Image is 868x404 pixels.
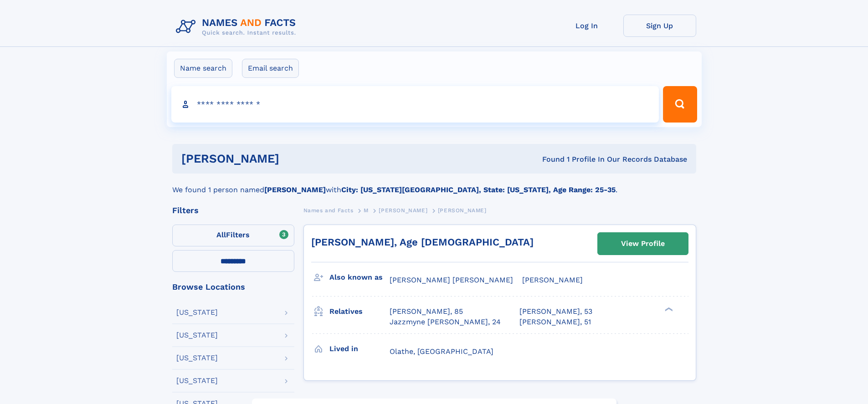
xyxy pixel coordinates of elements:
[364,207,369,214] span: M
[550,15,623,37] a: Log In
[172,174,696,195] div: We found 1 person named with .
[519,317,591,327] a: [PERSON_NAME], 51
[264,185,326,194] b: [PERSON_NAME]
[438,207,487,214] span: [PERSON_NAME]
[663,307,673,312] div: ❯
[216,230,226,239] span: All
[172,15,303,39] img: Logo Names and Facts
[181,153,411,164] h1: [PERSON_NAME]
[329,341,390,357] h3: Lived in
[522,276,583,284] span: [PERSON_NAME]
[379,207,427,214] span: [PERSON_NAME]
[663,86,697,123] button: Search Button
[242,59,299,78] label: Email search
[519,307,592,317] a: [PERSON_NAME], 53
[171,86,659,123] input: search input
[390,307,463,317] a: [PERSON_NAME], 85
[176,377,218,384] div: [US_STATE]
[174,59,232,78] label: Name search
[172,225,294,246] label: Filters
[341,185,616,194] b: City: [US_STATE][GEOGRAPHIC_DATA], State: [US_STATE], Age Range: 25-35
[623,15,696,37] a: Sign Up
[172,283,294,291] div: Browse Locations
[390,317,501,327] a: Jazzmyne [PERSON_NAME], 24
[176,332,218,339] div: [US_STATE]
[303,205,354,216] a: Names and Facts
[390,347,493,356] span: Olathe, [GEOGRAPHIC_DATA]
[364,205,369,216] a: M
[172,206,294,215] div: Filters
[411,154,687,164] div: Found 1 Profile In Our Records Database
[390,276,513,284] span: [PERSON_NAME] [PERSON_NAME]
[176,309,218,316] div: [US_STATE]
[329,270,390,285] h3: Also known as
[621,233,665,254] div: View Profile
[329,304,390,319] h3: Relatives
[598,233,688,255] a: View Profile
[311,236,534,248] a: [PERSON_NAME], Age [DEMOGRAPHIC_DATA]
[379,205,427,216] a: [PERSON_NAME]
[176,354,218,362] div: [US_STATE]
